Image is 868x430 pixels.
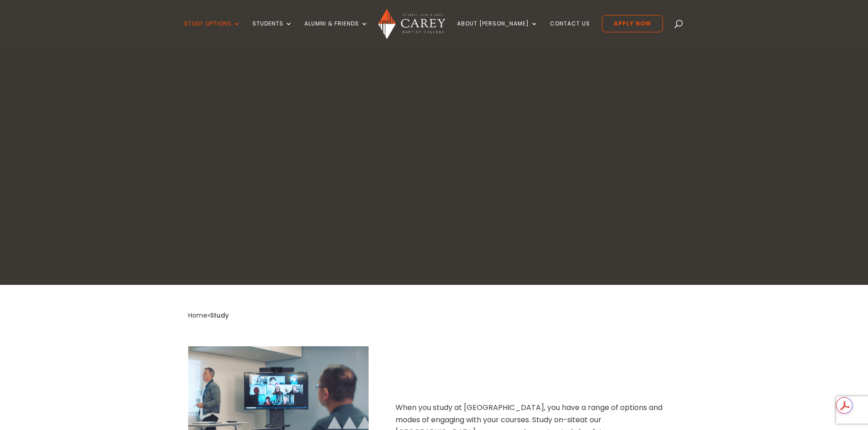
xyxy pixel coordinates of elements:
a: Home [188,311,207,320]
img: Carey Baptist College [378,9,445,39]
a: Apply Now [602,15,663,32]
span: » [188,311,229,320]
span: Study [210,311,229,320]
a: Contact Us [550,20,590,42]
a: About [PERSON_NAME] [457,20,538,42]
a: Study Options [184,20,241,42]
a: Students [252,20,293,42]
span: When you study at [GEOGRAPHIC_DATA], you have a range of options and modes of engaging with your ... [395,402,663,425]
a: Alumni & Friends [304,20,368,42]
